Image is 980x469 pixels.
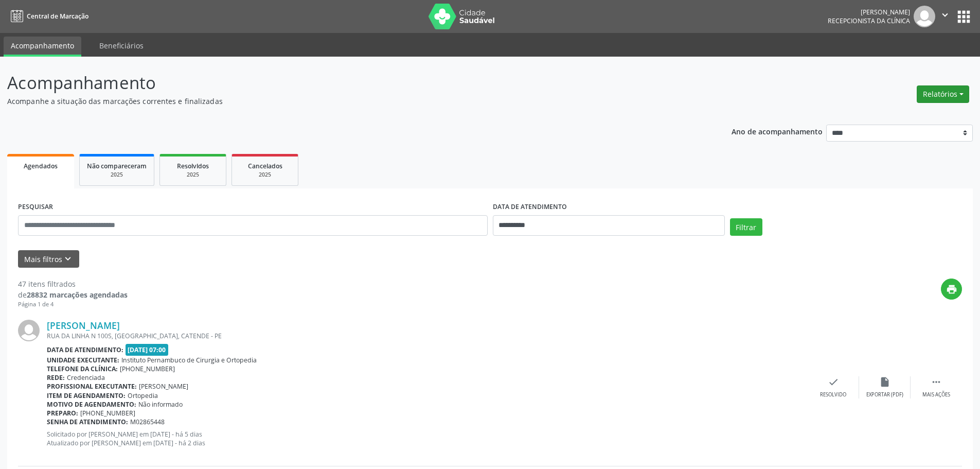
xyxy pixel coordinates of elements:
[47,364,118,373] b: Telefone da clínica:
[917,85,969,103] button: Relatórios
[914,6,935,27] img: img
[47,382,137,391] b: Profissional executante:
[87,162,147,170] span: Não compareceram
[866,391,903,398] div: Exportar (PDF)
[820,391,846,398] div: Resolvido
[493,199,567,215] label: DATA DE ATENDIMENTO
[931,376,942,388] i: 
[939,9,951,21] i: 
[130,418,165,426] span: M02865448
[730,218,762,236] button: Filtrar
[248,162,282,170] span: Cancelados
[18,199,53,215] label: PESQUISAR
[47,332,808,340] div: RUA DA LINHA N 100S, [GEOGRAPHIC_DATA], CATENDE - PE
[128,391,158,400] span: Ortopedia
[7,96,683,107] p: Acompanhe a situação das marcações correntes e finalizadas
[941,279,962,300] button: print
[47,409,78,418] b: Preparo:
[7,8,88,25] a: Central de Marcação
[139,382,188,391] span: [PERSON_NAME]
[47,418,128,426] b: Senha de atendimento:
[87,171,147,179] div: 2025
[27,12,88,21] span: Central de Marcação
[27,290,128,300] strong: 28832 marcações agendadas
[47,356,119,364] b: Unidade executante:
[24,162,58,170] span: Agendados
[828,16,910,25] span: Recepcionista da clínica
[239,171,291,179] div: 2025
[7,70,683,96] p: Acompanhamento
[120,364,175,373] span: [PHONE_NUMBER]
[946,284,957,295] i: print
[167,171,219,179] div: 2025
[732,125,823,137] p: Ano de acompanhamento
[126,344,169,356] span: [DATE] 07:00
[62,253,74,265] i: keyboard_arrow_down
[955,8,973,26] button: apps
[67,373,105,382] span: Credenciada
[138,400,183,409] span: Não informado
[47,400,136,409] b: Motivo de agendamento:
[47,345,123,354] b: Data de atendimento:
[47,391,126,400] b: Item de agendamento:
[18,300,128,309] div: Página 1 de 4
[47,320,120,331] a: [PERSON_NAME]
[92,37,151,55] a: Beneficiários
[18,289,128,300] div: de
[47,373,65,382] b: Rede:
[121,356,257,364] span: Instituto Pernambuco de Cirurgia e Ortopedia
[18,279,128,289] div: 47 itens filtrados
[879,376,890,388] i: insert_drive_file
[4,37,81,57] a: Acompanhamento
[18,250,79,268] button: Mais filtroskeyboard_arrow_down
[922,391,950,398] div: Mais ações
[47,430,808,447] p: Solicitado por [PERSON_NAME] em [DATE] - há 5 dias Atualizado por [PERSON_NAME] em [DATE] - há 2 ...
[935,6,955,27] button: 
[828,376,839,388] i: check
[80,409,135,418] span: [PHONE_NUMBER]
[177,162,209,170] span: Resolvidos
[828,8,910,16] div: [PERSON_NAME]
[18,320,40,341] img: img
